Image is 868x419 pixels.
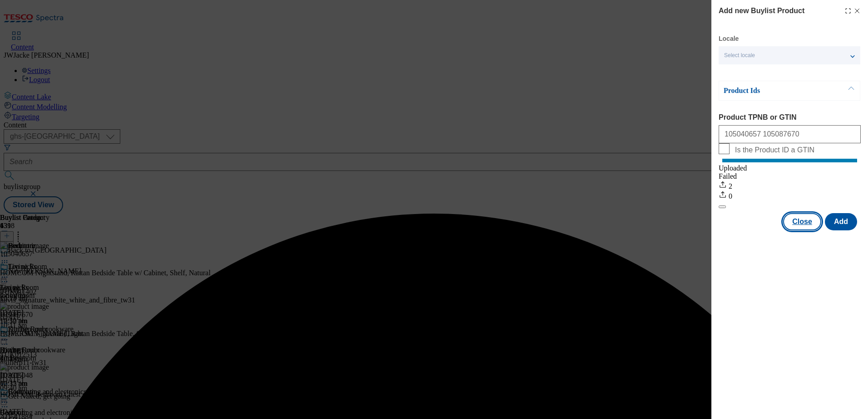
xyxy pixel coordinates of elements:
input: Enter 1 or 20 space separated Product TPNB or GTIN [719,125,861,143]
span: Is the Product ID a GTIN [735,146,814,154]
h4: Add new Buylist Product [719,5,804,16]
div: 0 [719,190,861,200]
button: Close [783,213,821,230]
label: Product TPNB or GTIN [719,113,861,122]
p: Product Ids [724,86,819,95]
span: Select locale [724,52,755,59]
button: Add [825,213,857,230]
div: Failed [719,172,861,180]
div: 2 [719,180,861,190]
div: Uploaded [719,164,861,172]
label: Locale [719,36,739,41]
button: Select locale [719,46,860,64]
